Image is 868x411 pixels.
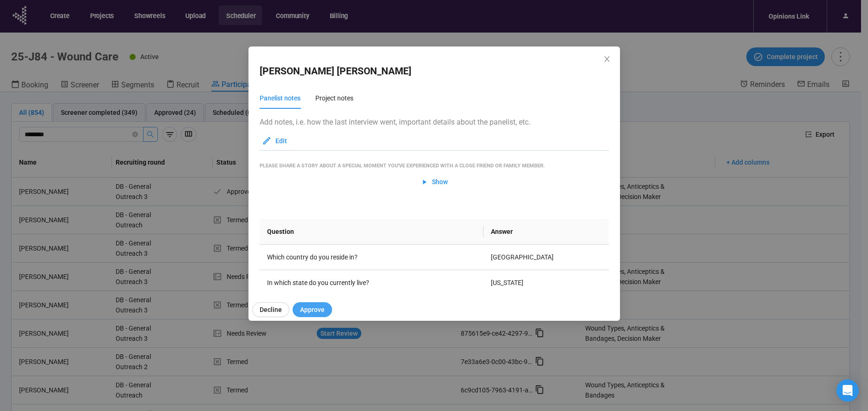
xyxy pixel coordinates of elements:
[836,379,859,402] div: Open Intercom Messenger
[260,116,609,128] p: Add notes, i.e. how the last interview went, important details about the panelist, etc.
[260,270,483,296] td: In which state do you currently live?
[260,64,411,79] h2: [PERSON_NAME] [PERSON_NAME]
[293,302,332,317] button: Approve
[252,302,289,317] button: Decline
[602,54,612,65] button: Close
[260,93,300,103] div: Panelist notes
[260,219,483,245] th: Question
[315,93,353,103] div: Project notes
[300,305,325,315] span: Approve
[260,162,609,170] div: Please share a story about a special moment you've experienced with a close friend or family member.
[483,245,609,270] td: [GEOGRAPHIC_DATA]
[483,219,609,245] th: Answer
[603,55,611,63] span: close
[260,133,289,148] button: Edit
[260,305,282,315] span: Decline
[413,174,455,189] button: Show
[432,177,448,187] span: Show
[483,270,609,296] td: [US_STATE]
[260,245,483,270] td: Which country do you reside in?
[275,136,287,146] span: Edit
